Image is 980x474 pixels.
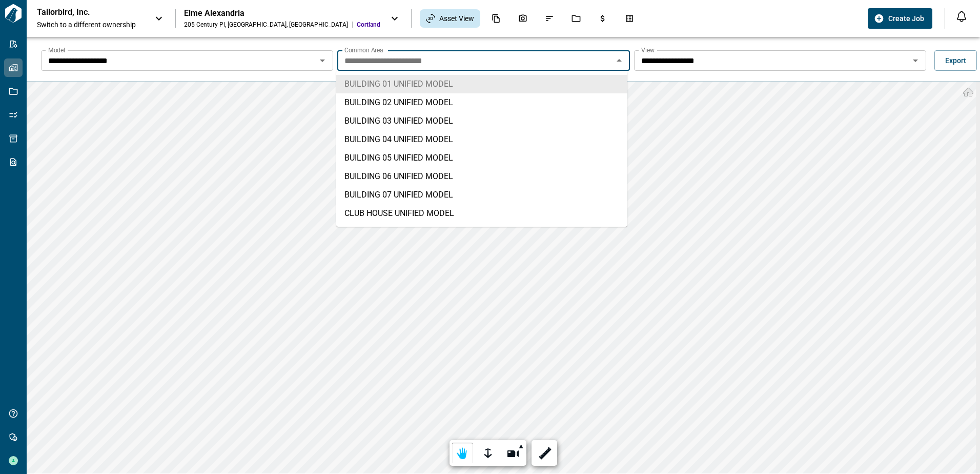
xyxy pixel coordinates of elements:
div: 205 Century Pl , [GEOGRAPHIC_DATA] , [GEOGRAPHIC_DATA] [184,21,348,29]
div: Documents [485,10,507,27]
li: BUILDING 01 UNIFIED MODEL [336,75,627,93]
span: Switch to a different ownership [37,19,145,30]
div: Budgets [592,10,614,27]
div: Takeoff Center [619,10,640,27]
button: Open [315,53,330,68]
div: Asset View [420,9,480,28]
button: Close [612,53,626,68]
div: Issues & Info [539,10,560,27]
li: BUILDING 02 UNIFIED MODEL [336,93,627,112]
li: BUILDING 06 UNIFIED MODEL [336,167,627,186]
button: Export [934,50,977,71]
label: Common Area [344,46,383,54]
button: Open notification feed [953,8,970,25]
span: Cortland [357,21,380,29]
div: Photos [512,10,534,27]
span: Create Job [888,13,924,24]
span: Asset View [439,13,474,24]
li: BUILDING 07 UNIFIED MODEL [336,186,627,204]
li: BUILDING 03 UNIFIED MODEL [336,112,627,130]
li: BUILDING 04 UNIFIED MODEL [336,130,627,149]
li: CLUB HOUSE UNIFIED MODEL [336,204,627,223]
button: Create Job [868,8,932,29]
label: Model [48,46,65,54]
p: Tailorbird, Inc. [37,7,129,17]
button: Open [908,53,923,68]
li: BUILDING 05 UNIFIED MODEL [336,149,627,167]
div: Elme Alexandria [184,8,380,18]
span: Export [945,55,966,66]
div: Jobs [565,10,587,27]
label: View [641,46,655,54]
